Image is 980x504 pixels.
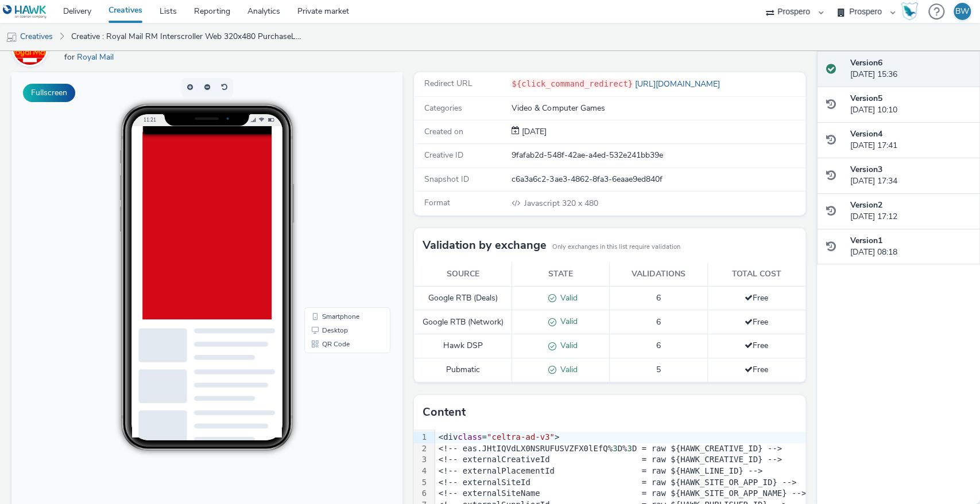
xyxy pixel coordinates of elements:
span: 3 [627,444,632,453]
td: Google RTB (Deals) [414,286,512,310]
img: mobile [6,32,17,43]
img: undefined Logo [3,5,47,19]
span: 6 [656,317,661,327]
div: [DATE] 15:36 [850,57,971,81]
strong: Version 4 [850,128,882,139]
th: Source [414,263,512,286]
span: Smartphone [311,241,348,248]
div: 3 [414,454,428,466]
div: Video & Computer Games [512,103,804,114]
span: for [64,52,77,62]
span: Free [745,292,768,303]
span: Redirect URL [424,78,472,89]
span: 6 [656,292,661,303]
div: c6a3a6c2-3ae3-4862-8fa3-6eaae9ed840f [512,174,804,185]
li: Smartphone [295,237,377,251]
a: Hawk Academy [901,2,923,21]
a: Royal Mail [11,42,53,53]
li: QR Code [295,265,377,279]
span: Free [745,340,768,351]
li: Desktop [295,251,377,265]
span: Snapshot ID [424,174,469,185]
a: [URL][DOMAIN_NAME] [633,79,725,89]
div: Creation 13 May 2025, 08:18 [520,126,547,138]
small: Only exchanges in this list require validation [552,243,680,252]
code: ${click_command_redirect} [512,79,633,88]
span: Valid [556,364,578,375]
span: Free [745,317,768,327]
div: 2 [414,443,428,455]
img: Hawk Academy [901,2,918,21]
span: [DATE] [520,126,547,137]
strong: Version 2 [850,200,882,210]
span: Categories [424,103,462,114]
span: 3 [613,444,617,453]
div: [DATE] 17:34 [850,164,971,187]
td: Hawk DSP [414,334,512,358]
a: Royal Mail [77,52,118,62]
span: Valid [556,292,578,303]
span: 6 [656,340,661,351]
strong: Version 5 [850,93,882,104]
div: [DATE] 17:12 [850,200,971,223]
div: 6 [414,488,428,499]
th: Validations [610,263,707,286]
h3: Validation by exchange [423,237,547,254]
span: QR Code [311,268,338,275]
div: [DATE] 08:18 [850,235,971,259]
span: Valid [556,316,578,327]
div: 1 [414,432,428,443]
span: Creative ID [424,150,463,161]
h3: Content [423,404,466,421]
div: [DATE] 10:10 [850,93,971,116]
th: State [512,263,610,286]
span: class [458,432,482,442]
span: "celtra-ad-v3" [487,432,555,442]
strong: Version 1 [850,235,882,246]
span: Free [745,364,768,375]
span: Desktop [311,255,336,261]
td: Pubmatic [414,358,512,382]
td: Google RTB (Network) [414,310,512,334]
span: Valid [556,340,578,351]
th: Total cost [707,263,805,286]
span: Format [424,197,450,208]
strong: Version 6 [850,57,882,68]
span: 11:21 [132,44,145,50]
span: 320 x 480 [523,198,598,209]
span: 5 [656,364,661,375]
div: 4 [414,466,428,477]
div: BW [955,3,969,20]
div: 9fafab2d-548f-42ae-a4ed-532e241bb39e [512,150,804,161]
button: Fullscreen [23,84,75,102]
a: Creative : Royal Mail RM Interscroller Web 320x480 PurchaseLoop [65,23,311,50]
strong: Version 3 [850,164,882,175]
span: Javascript [524,198,561,209]
div: [DATE] 17:41 [850,128,971,152]
div: 5 [414,477,428,489]
span: Created on [424,126,463,137]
